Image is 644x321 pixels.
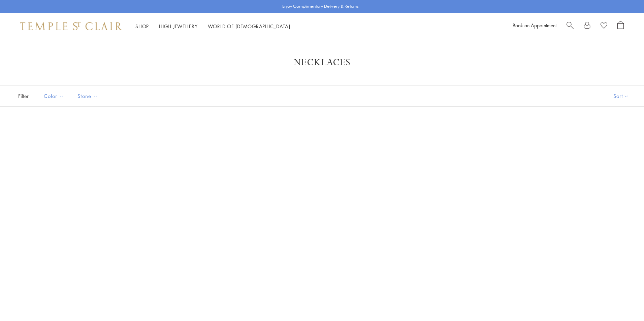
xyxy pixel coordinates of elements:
a: N31810-FIORI [225,123,419,318]
button: Show sort by [598,86,644,106]
a: Search [567,21,574,31]
a: 18K Fiori Necklace [17,123,211,318]
p: Enjoy Complimentary Delivery & Returns [282,3,359,10]
button: Stone [72,88,103,104]
a: World of [DEMOGRAPHIC_DATA]World of [DEMOGRAPHIC_DATA] [208,23,290,30]
nav: Main navigation [135,22,290,31]
a: Open Shopping Bag [617,21,624,31]
a: High JewelleryHigh Jewellery [159,23,198,30]
h1: Necklaces [27,57,617,69]
a: ShopShop [135,23,149,30]
span: Stone [74,92,103,100]
img: Temple St. Clair [20,22,122,30]
button: Color [39,88,69,104]
a: NCH-E7BEEFIORBM [433,123,627,318]
a: View Wishlist [601,21,607,31]
span: Color [40,92,69,100]
a: Book an Appointment [513,22,556,29]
